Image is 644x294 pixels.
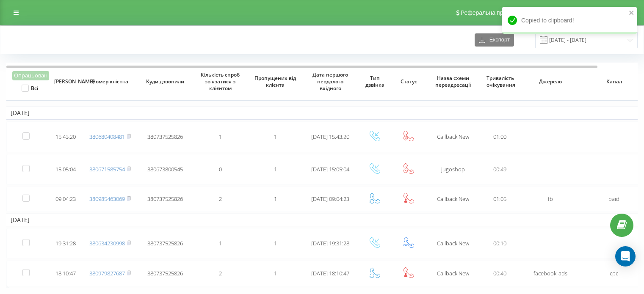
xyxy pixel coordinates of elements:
a: 380680408481 [89,133,125,140]
td: Сallback New [426,228,481,259]
span: 380737525826 [147,195,183,203]
td: 15:05:04 [49,154,83,185]
td: Сallback New [426,261,481,286]
span: 380673800545 [147,165,183,173]
span: Пропущених від клієнта [254,75,296,88]
span: [DATE] 15:43:20 [311,133,349,140]
div: Copied to clipboard! [502,7,637,34]
span: 1 [274,195,277,203]
span: Джерело [526,78,575,85]
span: Експорт [485,37,510,43]
span: [DATE] 18:10:47 [311,269,349,277]
span: 1 [274,165,277,173]
td: fb [519,187,582,212]
td: Сallback New [426,187,481,212]
span: [PERSON_NAME] [54,78,77,85]
span: 1 [219,133,222,140]
span: Тип дзвінка [363,75,386,88]
span: Реферальна програма [461,9,523,16]
div: Open Intercom Messenger [615,246,636,267]
span: Назва схеми переадресації [432,75,474,88]
span: Куди дзвонили [144,78,186,85]
span: Номер клієнта [89,78,131,85]
button: Експорт [475,33,514,47]
td: 18:10:47 [49,261,83,286]
td: jugoshop [426,154,481,185]
span: 1 [274,269,277,277]
td: 15:43:20 [49,121,83,152]
td: facebook_ads [519,261,582,286]
span: Дата першого невдалого вхідного [310,71,351,91]
span: Статус [397,78,420,85]
span: 2 [219,195,222,203]
a: 380634230998 [89,239,125,247]
span: Тривалість очікування [486,75,513,88]
td: 00:49 [481,154,519,185]
span: 2 [219,269,222,277]
button: close [629,9,635,17]
span: 1 [274,239,277,247]
td: 00:40 [481,261,519,286]
a: 380985463069 [89,195,125,203]
span: 380737525826 [147,133,183,140]
td: 01:05 [481,187,519,212]
td: 09:04:23 [49,187,83,212]
span: Кількість спроб зв'язатися з клієнтом [199,71,241,91]
td: 19:31:28 [49,228,83,259]
span: 1 [219,239,222,247]
a: 380671585754 [89,165,125,173]
span: [DATE] 09:04:23 [311,195,349,203]
td: 00:10 [481,228,519,259]
span: 380737525826 [147,239,183,247]
label: Всі [22,85,38,92]
td: Сallback New [426,121,481,152]
span: [DATE] 19:31:28 [311,239,349,247]
span: [DATE] 15:05:04 [311,165,349,173]
td: 01:00 [481,121,519,152]
span: 0 [219,165,222,173]
span: 380737525826 [147,269,183,277]
a: 380979827687 [89,269,125,277]
span: Канал [589,78,639,85]
span: 1 [274,133,277,140]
